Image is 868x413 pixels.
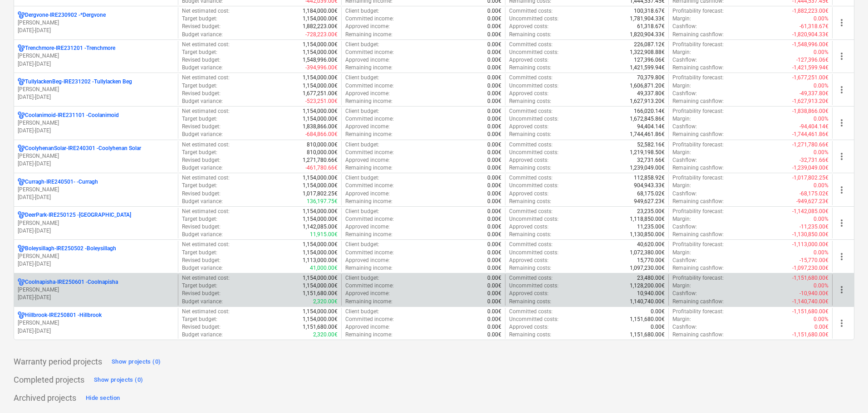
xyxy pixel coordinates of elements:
p: -61,318.67€ [799,23,829,30]
p: Uncommitted costs : [509,215,559,223]
p: 1,154,000.00€ [303,182,338,189]
p: Coolnapisha-IRE250601 - Coolnapisha [25,278,118,286]
p: -728,223.00€ [305,31,338,39]
div: Trenchmore-IRE231201 -Trenchmore[PERSON_NAME][DATE]-[DATE] [18,44,174,68]
p: Remaining income : [345,64,392,72]
p: 1,781,904.33€ [630,15,665,23]
p: 1,838,866.00€ [303,123,338,131]
p: Trenchmore-IRE231201 - Trenchmore [25,44,115,52]
p: 1,154,000.00€ [303,174,338,182]
p: [DATE] - [DATE] [18,60,174,68]
div: Coolanimoid-IRE231101 -Coolanimoid[PERSON_NAME][DATE]-[DATE] [18,112,174,135]
p: [PERSON_NAME] [18,253,174,260]
p: Profitability forecast : [672,174,724,182]
p: Remaining income : [345,97,392,105]
p: [PERSON_NAME] [18,19,174,27]
p: Approved costs : [509,123,549,131]
p: Approved income : [345,156,390,164]
p: Client budget : [345,208,379,215]
p: 0.00€ [487,156,501,164]
p: 136,197.75€ [307,198,338,205]
p: Profitability forecast : [672,41,724,49]
p: 0.00€ [487,149,501,156]
p: Remaining cashflow : [672,64,724,72]
p: -523,251.00€ [305,97,338,105]
p: Net estimated cost : [182,141,230,149]
p: Remaining cashflow : [672,198,724,205]
p: 0.00% [814,149,829,156]
p: Uncommitted costs : [509,182,559,189]
p: -1,017,802.25€ [792,174,829,182]
p: Remaining income : [345,31,392,39]
p: Client budget : [345,107,379,115]
p: Cashflow : [672,123,697,131]
p: 1,271,780.66€ [303,156,338,164]
p: Committed costs : [509,7,553,15]
p: 0.00€ [487,190,501,198]
button: Hide section [83,391,122,405]
p: 1,142,085.00€ [303,223,338,231]
p: Remaining costs : [509,198,551,205]
p: Remaining costs : [509,164,551,172]
span: more_vert [836,151,847,162]
p: 0.00€ [487,198,501,205]
p: Revised budget : [182,123,221,131]
p: 0.00€ [487,231,501,238]
p: Committed income : [345,115,394,123]
p: 23,235.00€ [637,208,665,215]
p: 1,322,908.88€ [630,49,665,56]
p: 949,627.23€ [634,198,665,205]
p: 100,318.67€ [634,7,665,15]
p: 0.00€ [487,23,501,30]
div: Project has multi currencies enabled [18,178,25,186]
p: Hillbrook-IRE250801 - Hillbrook [25,311,102,319]
p: Remaining income : [345,164,392,172]
p: Remaining cashflow : [672,131,724,138]
p: Profitability forecast : [672,7,724,15]
p: [DATE] - [DATE] [18,93,174,101]
p: Approved income : [345,190,390,198]
p: Remaining costs : [509,31,551,39]
span: more_vert [836,251,847,262]
span: more_vert [836,51,847,62]
p: 0.00€ [487,64,501,72]
p: 0.00€ [487,56,501,64]
div: Dergvone-IRE230902 -*Dergvone[PERSON_NAME][DATE]-[DATE] [18,11,174,34]
p: -94,404.14€ [799,123,829,131]
p: Curragh-IRE240501- - Curragh [25,178,98,186]
p: Margin : [672,15,691,23]
p: -1,271,780.66€ [792,141,829,149]
p: Revised budget : [182,90,221,97]
span: more_vert [836,318,847,329]
p: 1,118,850.00€ [630,215,665,223]
p: -684,866.00€ [305,131,338,138]
p: Cashflow : [672,23,697,30]
p: Profitability forecast : [672,141,724,149]
p: -1,627,913.20€ [792,97,829,105]
p: -1,677,251.00€ [792,74,829,82]
p: 1,154,000.00€ [303,215,338,223]
p: 11,915.00€ [310,231,338,238]
p: 1,154,000.00€ [303,82,338,90]
p: Target budget : [182,182,217,189]
p: Client budget : [345,141,379,149]
p: 0.00€ [487,182,501,189]
p: -49,337.80€ [799,90,829,97]
p: Budget variance : [182,31,223,39]
p: -461,780.66€ [305,164,338,172]
p: Margin : [672,82,691,90]
p: Uncommitted costs : [509,15,559,23]
p: Approved income : [345,23,390,30]
p: 1,421,599.94€ [630,64,665,72]
p: Budget variance : [182,97,223,105]
p: 1,154,000.00€ [303,41,338,49]
p: 0.00€ [487,223,501,231]
p: -11,235.00€ [799,223,829,231]
p: -32,731.66€ [799,156,829,164]
p: [DATE] - [DATE] [18,127,174,135]
span: more_vert [836,84,847,95]
p: [PERSON_NAME] [18,286,174,294]
span: more_vert [836,17,847,28]
p: Cashflow : [672,156,697,164]
p: Profitability forecast : [672,107,724,115]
